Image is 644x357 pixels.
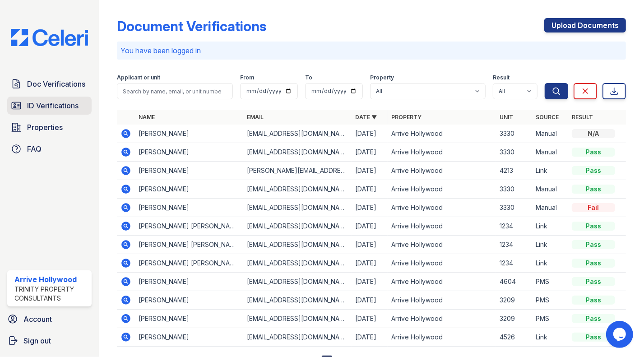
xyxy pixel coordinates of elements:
[532,217,568,236] td: Link
[388,143,496,162] td: Arrive Hollywood
[135,291,243,310] td: [PERSON_NAME]
[243,162,352,180] td: [PERSON_NAME][EMAIL_ADDRESS][PERSON_NAME][DOMAIN_NAME]
[532,254,568,273] td: Link
[532,125,568,143] td: Manual
[496,143,532,162] td: 3330
[27,100,79,111] span: ID Verifications
[572,222,615,231] div: Pass
[352,236,388,254] td: [DATE]
[4,332,95,350] a: Sign out
[117,18,266,34] div: Document Verifications
[572,259,615,268] div: Pass
[532,199,568,217] td: Manual
[117,83,233,99] input: Search by name, email, or unit number
[243,180,352,199] td: [EMAIL_ADDRESS][DOMAIN_NAME]
[243,236,352,254] td: [EMAIL_ADDRESS][DOMAIN_NAME]
[532,273,568,291] td: PMS
[388,125,496,143] td: Arrive Hollywood
[7,75,92,93] a: Doc Verifications
[572,314,615,323] div: Pass
[606,321,635,348] iframe: chat widget
[572,240,615,249] div: Pass
[496,291,532,310] td: 3209
[536,114,559,121] a: Source
[496,236,532,254] td: 1234
[388,236,496,254] td: Arrive Hollywood
[496,217,532,236] td: 1234
[27,122,63,133] span: Properties
[352,328,388,347] td: [DATE]
[388,291,496,310] td: Arrive Hollywood
[135,125,243,143] td: [PERSON_NAME]
[135,180,243,199] td: [PERSON_NAME]
[7,97,92,115] a: ID Verifications
[496,162,532,180] td: 4213
[496,310,532,328] td: 3209
[572,185,615,194] div: Pass
[4,310,95,328] a: Account
[135,217,243,236] td: [PERSON_NAME] [PERSON_NAME]
[352,199,388,217] td: [DATE]
[243,273,352,291] td: [EMAIL_ADDRESS][DOMAIN_NAME]
[305,74,312,81] label: To
[120,45,622,56] p: You have been logged in
[240,74,254,81] label: From
[391,114,422,121] a: Property
[135,199,243,217] td: [PERSON_NAME]
[135,310,243,328] td: [PERSON_NAME]
[139,114,155,121] a: Name
[247,114,264,121] a: Email
[243,199,352,217] td: [EMAIL_ADDRESS][DOMAIN_NAME]
[532,143,568,162] td: Manual
[388,199,496,217] td: Arrive Hollywood
[496,273,532,291] td: 4604
[532,236,568,254] td: Link
[572,166,615,175] div: Pass
[572,277,615,286] div: Pass
[243,254,352,273] td: [EMAIL_ADDRESS][DOMAIN_NAME]
[135,273,243,291] td: [PERSON_NAME]
[352,310,388,328] td: [DATE]
[572,148,615,157] div: Pass
[388,328,496,347] td: Arrive Hollywood
[496,199,532,217] td: 3330
[532,180,568,199] td: Manual
[352,180,388,199] td: [DATE]
[243,328,352,347] td: [EMAIL_ADDRESS][DOMAIN_NAME]
[370,74,394,81] label: Property
[532,291,568,310] td: PMS
[27,79,85,89] span: Doc Verifications
[14,274,88,285] div: Arrive Hollywood
[352,162,388,180] td: [DATE]
[27,144,42,154] span: FAQ
[352,217,388,236] td: [DATE]
[7,140,92,158] a: FAQ
[135,254,243,273] td: [PERSON_NAME] [PERSON_NAME]
[388,162,496,180] td: Arrive Hollywood
[4,29,95,46] img: CE_Logo_Blue-a8612792a0a2168367f1c8372b55b34899dd931a85d93a1a3d3e32e68fde9ad4.png
[572,114,593,121] a: Result
[500,114,513,121] a: Unit
[135,162,243,180] td: [PERSON_NAME]
[352,254,388,273] td: [DATE]
[493,74,510,81] label: Result
[135,143,243,162] td: [PERSON_NAME]
[352,291,388,310] td: [DATE]
[388,310,496,328] td: Arrive Hollywood
[388,254,496,273] td: Arrive Hollywood
[243,125,352,143] td: [EMAIL_ADDRESS][DOMAIN_NAME]
[117,74,160,81] label: Applicant or unit
[355,114,377,121] a: Date ▼
[532,328,568,347] td: Link
[544,18,626,32] a: Upload Documents
[243,310,352,328] td: [EMAIL_ADDRESS][DOMAIN_NAME]
[7,118,92,136] a: Properties
[352,125,388,143] td: [DATE]
[532,162,568,180] td: Link
[23,335,51,346] span: Sign out
[135,236,243,254] td: [PERSON_NAME] [PERSON_NAME]
[388,217,496,236] td: Arrive Hollywood
[243,217,352,236] td: [EMAIL_ADDRESS][DOMAIN_NAME]
[243,291,352,310] td: [EMAIL_ADDRESS][DOMAIN_NAME]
